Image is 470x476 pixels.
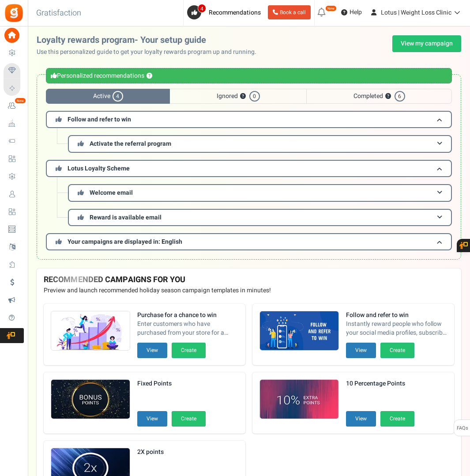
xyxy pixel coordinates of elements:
[306,89,452,104] span: Completed
[209,8,261,17] span: Recommendations
[346,320,447,337] span: Instantly reward people who follow your social media profiles, subscribe to your newsletters and ...
[260,311,338,351] img: Recommended Campaigns
[90,213,162,222] span: Reward is available email
[240,94,246,99] button: ?
[260,380,338,419] img: Recommended Campaigns
[385,94,391,99] button: ?
[51,311,130,351] img: Recommended Campaigns
[51,380,130,419] img: Recommended Campaigns
[346,411,376,427] button: View
[137,343,167,358] button: View
[325,5,337,11] em: New
[68,164,130,173] span: Lotus Loyalty Scheme
[137,320,238,337] span: Enter customers who have purchased from your store for a chance to win. Increase sales and AOV.
[90,139,171,148] span: Activate the referral program
[380,411,414,427] button: Create
[456,420,468,437] span: FAQs
[68,237,182,246] span: Your campaigns are displayed in: English
[15,98,26,104] em: New
[137,311,238,320] strong: Purchase for a chance to win
[172,343,206,358] button: Create
[347,8,362,17] span: Help
[46,68,452,83] div: Personalized recommendations
[346,311,447,320] strong: Follow and refer to win
[4,3,24,23] img: Gratisfaction
[268,5,311,19] a: Book a call
[44,276,454,284] h4: RECOMMENDED CAMPAIGNS FOR YOU
[187,5,264,19] a: 4 Recommendations
[68,115,131,124] span: Follow and refer to win
[147,73,152,79] button: ?
[380,343,414,358] button: Create
[395,91,405,102] span: 6
[137,411,167,427] button: View
[26,4,91,22] h3: Gratisfaction
[170,89,306,104] span: Ignored
[37,35,263,45] h2: Loyalty rewards program- Your setup guide
[172,411,206,427] button: Create
[381,8,451,17] span: Lotus | Weight Loss Clinic
[4,98,24,113] a: New
[137,448,206,457] strong: 2X points
[346,343,376,358] button: View
[44,286,454,295] p: Preview and launch recommended holiday season campaign templates in minutes!
[249,91,260,102] span: 0
[113,91,123,102] span: 4
[338,5,365,19] a: Help
[392,35,461,52] a: View my campaign
[90,188,133,197] span: Welcome email
[198,4,206,13] span: 4
[137,379,206,388] strong: Fixed Points
[346,379,414,388] strong: 10 Percentage Points
[37,48,263,57] p: Use this personalized guide to get your loyalty rewards program up and running.
[46,89,170,104] span: Active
